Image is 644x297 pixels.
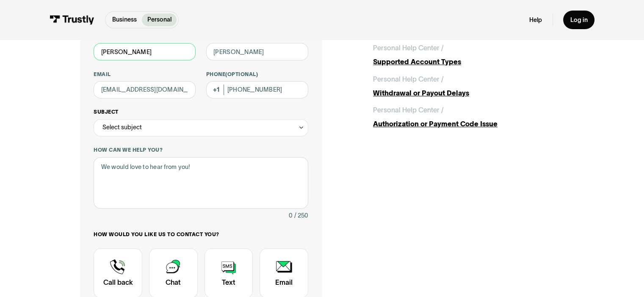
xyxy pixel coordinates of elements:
[94,71,196,78] label: Email
[529,16,542,24] a: Help
[373,105,564,129] a: Personal Help Center /Authorization or Payment Code Issue
[373,57,564,67] div: Supported Account Types
[147,15,171,24] p: Personal
[94,231,308,238] label: How would you like us to contact you?
[94,81,196,98] input: alex@mail.com
[570,16,587,24] div: Log in
[373,119,564,129] div: Authorization or Payment Code Issue
[94,119,308,136] div: Select subject
[373,74,564,98] a: Personal Help Center /Withdrawal or Payout Delays
[102,122,142,133] div: Select subject
[373,74,444,84] div: Personal Help Center /
[107,14,142,26] a: Business
[94,43,196,60] input: Alex
[373,105,444,115] div: Personal Help Center /
[50,15,94,25] img: Trustly Logo
[142,14,177,26] a: Personal
[94,109,308,115] label: Subject
[206,71,308,78] label: Phone
[373,88,564,98] div: Withdrawal or Payout Delays
[294,210,308,221] div: / 250
[206,43,308,60] input: Howard
[563,11,594,29] a: Log in
[373,43,444,53] div: Personal Help Center /
[112,15,137,24] p: Business
[225,71,258,77] span: (Optional)
[373,43,564,67] a: Personal Help Center /Supported Account Types
[206,81,308,98] input: (555) 555-5555
[289,210,293,221] div: 0
[94,147,308,153] label: How can we help you?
